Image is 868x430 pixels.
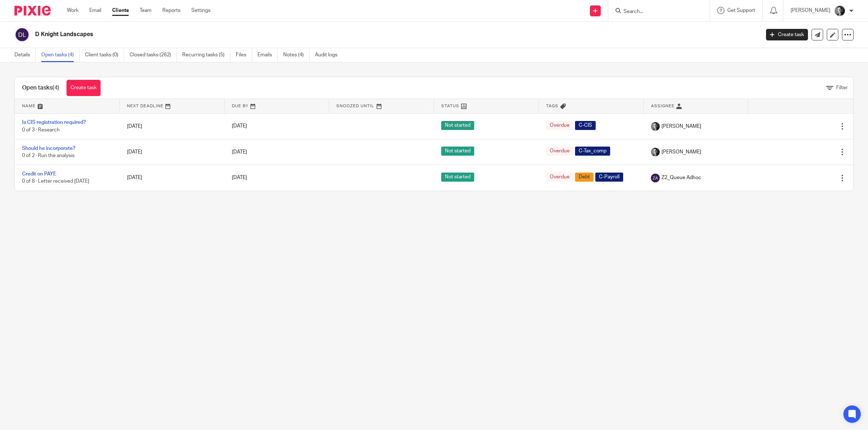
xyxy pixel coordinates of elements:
[140,7,152,14] a: Team
[661,148,701,156] span: [PERSON_NAME]
[651,148,660,156] img: DSC_9061-3.jpg
[22,171,56,177] a: Credit on PAYE
[258,48,278,62] a: Emails
[575,173,593,182] span: Debt
[834,5,846,17] img: DSC_9061-3.jpg
[727,8,755,13] span: Get Support
[35,31,611,38] h2: D Knight Landscapes
[791,7,830,14] p: [PERSON_NAME]
[575,147,610,156] span: C-Tax_comp
[182,48,230,62] a: Recurring tasks (5)
[441,121,474,130] span: Not started
[546,173,573,182] span: Overdue
[112,7,129,14] a: Clients
[651,174,660,182] img: svg%3E
[546,104,558,108] span: Tags
[546,147,573,156] span: Overdue
[22,127,60,133] span: 0 of 3 · Research
[651,122,660,131] img: DSC_9061-3.jpg
[14,6,51,16] img: Pixie
[22,120,86,125] a: Is CIS registration required?
[22,146,75,151] a: Should he incorporate?
[232,124,247,129] span: [DATE]
[41,48,80,62] a: Open tasks (4)
[191,7,210,14] a: Settings
[22,84,59,92] h1: Open tasks
[232,149,247,155] span: [DATE]
[22,153,75,158] span: 0 of 2 · Run the analysis
[14,48,36,62] a: Details
[661,123,701,130] span: [PERSON_NAME]
[129,48,177,62] a: Closed tasks (262)
[162,7,180,14] a: Reports
[441,104,459,108] span: Status
[336,104,374,108] span: Snoozed Until
[67,7,78,14] a: Work
[441,173,474,182] span: Not started
[120,165,225,191] td: [DATE]
[595,173,623,182] span: C-Payroll
[67,80,101,96] a: Create task
[120,113,225,139] td: [DATE]
[836,85,848,90] span: Filter
[89,7,101,14] a: Email
[14,27,30,42] img: svg%3E
[661,174,701,181] span: Z2_Queue Adhoc
[85,48,124,62] a: Client tasks (0)
[575,121,596,130] span: C-CIS
[283,48,310,62] a: Notes (4)
[315,48,343,62] a: Audit logs
[623,9,688,15] input: Search
[22,179,89,184] span: 0 of 8 · Letter received [DATE]
[546,121,573,130] span: Overdue
[120,139,225,165] td: [DATE]
[232,175,247,180] span: [DATE]
[236,48,252,62] a: Files
[766,29,808,40] a: Create task
[52,85,59,91] span: (4)
[441,147,474,156] span: Not started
